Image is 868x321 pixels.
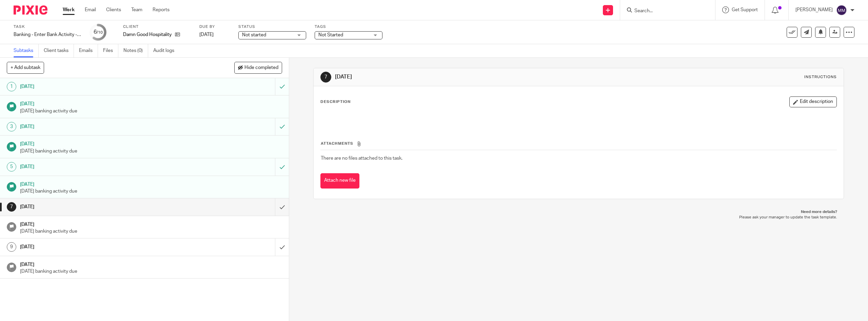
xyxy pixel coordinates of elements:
a: Reports [153,6,170,13]
a: Files [103,44,118,57]
div: Banking - Enter Bank Activity - week 38 [14,31,81,38]
a: Emails [79,44,98,57]
h1: [DATE] [20,219,282,228]
div: Mark as done [275,198,289,215]
h1: [DATE] [335,73,593,81]
p: [DATE] banking activity due [20,228,282,235]
button: Attach new file [320,173,359,189]
img: Pixie [14,5,47,15]
small: /10 [97,31,103,34]
a: Notes (0) [123,44,148,57]
i: Open client page [175,32,180,37]
a: Subtasks [14,44,39,57]
label: Client [123,24,191,30]
div: 7 [7,202,16,212]
h1: [DATE] [20,162,185,172]
p: Please ask your manager to update the task template. [320,215,837,220]
div: 1 [7,82,16,91]
img: svg%3E [836,5,847,16]
h1: [DATE] [20,122,185,132]
label: Tags [315,24,382,30]
span: Attachments [321,142,353,145]
div: Instructions [804,74,837,80]
label: Due by [199,24,230,30]
button: Hide completed [234,62,282,73]
span: Hide completed [244,65,278,71]
input: Search [634,8,695,14]
h1: [DATE] [20,179,282,188]
a: Client tasks [44,44,74,57]
button: Edit description [789,96,837,107]
a: Email [85,6,96,13]
label: Task [14,24,81,30]
span: There are no files attached to this task. [321,156,402,161]
a: Work [63,6,75,13]
button: + Add subtask [7,62,44,73]
div: Mark as to do [275,78,289,95]
a: Clients [106,6,121,13]
div: 5 [7,162,16,172]
p: Description [320,99,351,105]
a: Reassign task [829,27,840,38]
div: 7 [320,72,331,83]
h1: [DATE] [20,242,185,252]
span: Not started [242,33,266,37]
div: Mark as to do [275,158,289,175]
button: Snooze task [815,27,826,38]
h1: [DATE] [20,260,282,268]
p: Damn Good Hospitality [123,31,172,38]
p: Need more details? [320,209,837,215]
div: Mark as done [275,238,289,255]
div: Mark as to do [275,118,289,135]
a: Send new email to Damn Good Hospitality [801,27,812,38]
p: [DATE] banking activity due [20,268,282,275]
div: 9 [7,242,16,252]
p: [DATE] banking activity due [20,108,282,114]
label: Status [238,24,306,30]
span: [DATE] [199,32,214,37]
h1: [DATE] [20,139,282,147]
p: [DATE] banking activity due [20,188,282,195]
div: 6 [94,28,103,36]
h1: [DATE] [20,99,282,107]
a: Team [131,6,142,13]
h1: [DATE] [20,82,185,92]
span: Not Started [318,33,343,37]
p: [PERSON_NAME] [795,6,833,13]
span: Get Support [732,7,758,12]
h1: [DATE] [20,202,185,212]
p: [DATE] banking activity due [20,148,282,155]
a: Audit logs [153,44,179,57]
div: 3 [7,122,16,131]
